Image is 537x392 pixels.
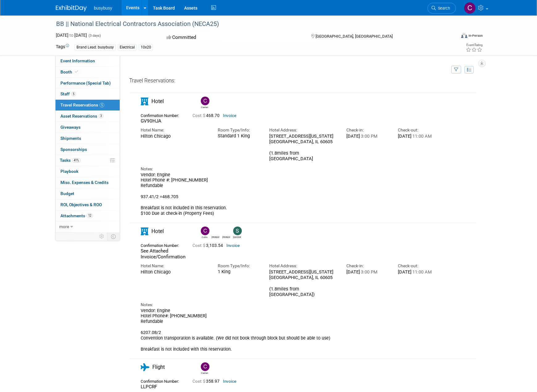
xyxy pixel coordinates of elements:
[139,44,153,51] div: 10x20
[192,243,206,248] span: Cost: $
[346,133,389,139] div: [DATE]
[218,269,260,275] div: 1 King
[222,235,230,239] div: Jake Stokes
[60,58,95,63] span: Event Information
[221,227,232,239] div: Jake Stokes
[419,32,483,41] div: Event Format
[60,202,102,207] span: ROI, Objectives & ROO
[54,19,447,30] div: BB || National Electrical Contractors Association (NECA25)
[201,371,209,375] div: Caelan Williams
[346,127,389,133] div: Check-in:
[360,133,378,139] span: 3:00 PM
[60,169,78,174] span: Playbook
[199,362,210,375] div: Caelan Williams
[107,232,120,240] td: Toggle Event Tabs
[199,227,210,239] div: Collin Larson
[210,227,221,239] div: Hobbs Nyberg
[212,227,220,235] img: Hobbs Nyberg
[218,127,260,133] div: Room Type/Info:
[56,133,120,144] a: Shipments
[141,248,186,260] span: See Attached Invoice/Confirmation
[141,166,440,172] div: Notes:
[141,302,440,308] div: Notes:
[99,114,103,118] span: 3
[72,158,81,163] span: 41%
[141,227,148,235] i: Hotel
[468,33,483,38] div: In-Person
[411,133,432,139] span: 11:00 AM
[141,111,183,118] div: Confirmation Number:
[60,136,81,141] span: Shipments
[56,188,120,199] a: Budget
[59,224,69,229] span: more
[129,77,477,87] div: Travel Reservations:
[141,363,149,371] i: Flight
[398,127,440,133] div: Check-out:
[201,97,209,105] img: Caelan Williams
[232,227,242,239] div: Sydney Sanders
[151,98,164,104] span: Hotel
[461,33,467,38] img: Format-Inperson.png
[201,362,209,371] img: Caelan Williams
[226,243,240,248] a: Invoice
[56,78,120,89] a: Performance (Special Tab)
[60,158,81,163] span: Tasks
[192,243,225,248] span: 3,103.54
[201,105,209,109] div: Caelan Williams
[223,113,236,118] a: Invoice
[141,241,183,248] div: Confirmation Number:
[60,102,104,107] span: Travel Reservations
[201,235,209,239] div: Collin Larson
[411,269,432,275] span: 11:00 AM
[94,6,112,10] span: busybusy
[152,364,165,370] span: Flight
[464,2,476,14] img: Collin Larson
[75,44,116,51] div: Brand Lead: busybusy
[360,269,378,275] span: 3:00 PM
[56,111,120,122] a: Asset Reservations3
[269,269,337,297] div: [STREET_ADDRESS][US_STATE] [GEOGRAPHIC_DATA], IL 60605 (1.8miles from [GEOGRAPHIC_DATA])
[56,5,87,11] img: ExhibitDay
[87,213,93,218] span: 12
[192,113,206,118] span: Cost: $
[212,235,219,239] div: Hobbs Nyberg
[346,263,389,269] div: Check-in:
[75,70,78,73] i: Booth reservation complete
[233,227,242,235] img: Sydney Sanders
[60,81,111,85] span: Performance (Special Tab)
[141,263,209,269] div: Hotel Name:
[165,32,301,43] div: Committed
[192,379,206,384] span: Cost: $
[71,92,76,96] span: 5
[398,133,440,139] div: [DATE]
[316,34,393,39] span: [GEOGRAPHIC_DATA], [GEOGRAPHIC_DATA]
[56,211,120,221] a: Attachments12
[269,127,337,133] div: Hotel Address:
[56,199,120,210] a: ROI, Objectives & ROO
[60,191,74,196] span: Budget
[222,227,231,235] img: Jake Stokes
[466,44,482,47] div: Event Rating
[141,133,209,139] div: Hilton Chicago
[56,177,120,188] a: Misc. Expenses & Credits
[56,155,120,166] a: Tasks41%
[100,103,104,107] span: 5
[56,144,120,155] a: Sponsorships
[56,221,120,232] a: more
[346,269,389,275] div: [DATE]
[436,6,450,10] span: Search
[141,308,440,352] div: Vendor: Engine Hotel Phone#: [PHONE_NUMBER] Refundable 6207.08/2 Convention transporation is avai...
[97,232,107,240] td: Personalize Event Tab Strip
[199,97,210,109] div: Caelan Williams
[68,33,74,38] span: to
[56,166,120,177] a: Playbook
[118,44,137,51] div: Electrical
[141,98,148,105] i: Hotel
[60,69,79,74] span: Booth
[88,34,101,38] span: (3 days)
[60,91,76,96] span: Staff
[398,269,440,275] div: [DATE]
[233,235,241,239] div: Sydney Sanders
[56,33,87,38] span: [DATE] [DATE]
[56,89,120,99] a: Staff5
